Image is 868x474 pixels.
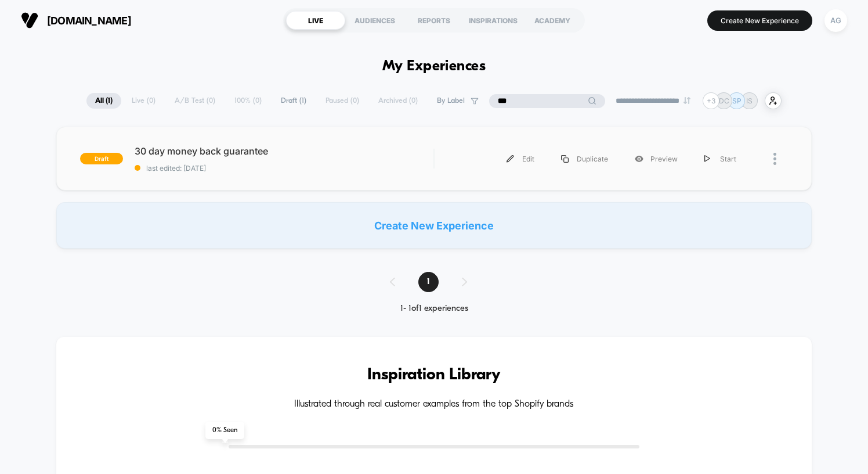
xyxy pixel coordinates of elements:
span: All ( 1 ) [86,93,121,109]
button: AG [821,9,851,33]
h1: My Experiences [382,58,486,75]
img: menu [507,155,514,163]
div: Duplicate [548,146,621,172]
span: 0 % Seen [205,422,244,439]
div: AUDIENCES [345,11,404,30]
span: 1 [418,272,439,292]
div: AG [824,9,847,32]
p: DC [719,96,729,105]
img: end [683,97,690,104]
div: + 3 [703,92,719,109]
span: last edited: [DATE] [135,164,433,173]
div: LIVE [286,11,345,30]
div: Edit [493,146,548,172]
h4: Illustrated through real customer examples from the top Shopify brands [91,399,777,410]
button: [DOMAIN_NAME] [17,11,135,30]
span: draft [80,153,123,164]
img: Visually logo [21,12,38,29]
div: 1 - 1 of 1 experiences [378,304,490,314]
span: Draft ( 1 ) [272,93,315,109]
div: INSPIRATIONS [464,11,523,30]
div: Create New Experience [56,202,812,249]
img: close [773,153,776,165]
span: By Label [437,96,465,105]
span: 30 day money back guarantee [135,145,433,157]
span: [DOMAIN_NAME] [47,15,131,27]
h3: Inspiration Library [91,366,777,385]
button: Create New Experience [707,10,812,31]
img: menu [561,155,569,163]
div: Preview [621,146,691,172]
div: REPORTS [404,11,464,30]
img: menu [704,155,710,163]
div: Start [691,146,750,172]
div: ACADEMY [523,11,582,30]
p: IS [746,96,753,105]
p: SP [732,96,742,105]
